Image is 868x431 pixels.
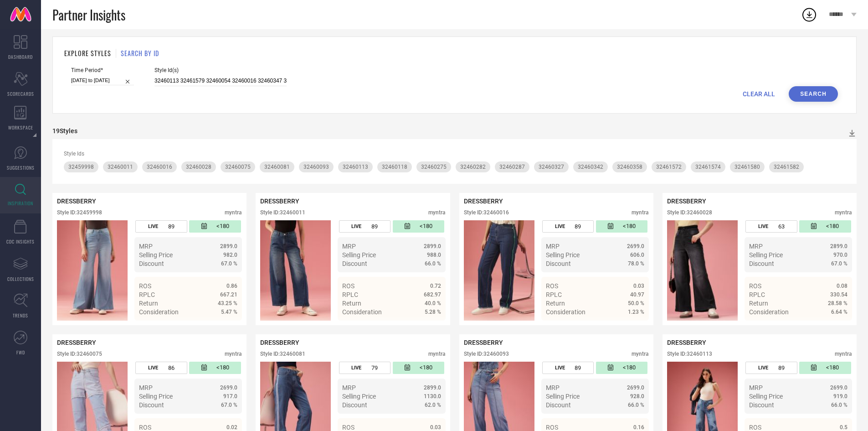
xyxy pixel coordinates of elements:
span: WORKSPACE [8,124,33,131]
span: ROS [139,424,151,431]
div: Style ID: 32460016 [464,209,509,216]
span: Details [827,325,847,332]
span: Details [421,325,441,332]
span: 606.0 [630,252,644,258]
span: Discount [749,260,774,267]
span: Selling Price [546,251,580,259]
div: Number of days the style has been live on the platform [135,220,187,233]
span: 67.0 % [221,402,237,408]
span: 89 [778,364,785,371]
span: LIVE [758,365,768,371]
span: 32460327 [539,164,564,170]
span: 2699.0 [830,384,847,391]
span: Selling Price [342,251,376,259]
span: 0.5 [840,424,847,431]
span: 32461574 [695,164,721,170]
input: Select time period [71,76,134,85]
span: 0.72 [430,283,441,289]
span: 1130.0 [424,393,441,400]
span: Discount [342,260,367,267]
span: MRP [139,384,153,391]
h1: SEARCH BY ID [121,48,159,58]
div: myntra [632,351,649,357]
input: Enter comma separated style ids e.g. 12345, 67890 [154,76,287,86]
span: 78.0 % [628,260,644,267]
span: MRP [139,243,153,250]
span: 32461580 [734,164,760,170]
span: 5.28 % [425,309,441,315]
span: 0.08 [837,283,847,289]
span: Selling Price [749,251,783,259]
span: 32460342 [578,164,603,170]
span: 32460118 [382,164,407,170]
span: ROS [546,282,558,290]
span: Consideration [139,308,179,316]
div: myntra [632,209,649,216]
span: DRESSBERRY [464,339,503,346]
span: SUGGESTIONS [7,164,35,171]
span: Discount [546,260,571,267]
span: RPLC [139,291,155,298]
span: 0.16 [633,424,644,431]
span: 28.58 % [828,300,847,306]
span: Return [139,300,158,307]
span: MRP [546,243,560,250]
span: SCORECARDS [7,90,34,97]
span: 982.0 [223,252,237,258]
span: TRENDS [13,312,28,319]
span: <180 [826,364,839,372]
span: Details [624,325,644,332]
div: myntra [428,351,446,357]
span: 86 [168,364,175,371]
span: RPLC [749,291,765,298]
span: 32460275 [421,164,447,170]
a: Details [615,325,644,332]
span: CDC INSIGHTS [6,238,35,245]
div: Number of days since the style was first listed on the platform [596,220,647,233]
span: 0.03 [633,283,644,289]
span: 40.0 % [425,300,441,306]
span: 2899.0 [424,243,441,249]
span: Discount [139,260,164,267]
div: Number of days since the style was first listed on the platform [189,220,241,233]
div: Number of days the style has been live on the platform [542,220,594,233]
span: 5.47 % [221,309,237,315]
span: LIVE [148,223,158,229]
span: 0.03 [430,424,441,431]
span: 2699.0 [220,384,237,391]
span: 2699.0 [627,384,644,391]
span: ROS [342,282,354,290]
span: 32460093 [303,164,329,170]
span: DRESSBERRY [57,197,96,205]
span: 682.97 [424,291,441,298]
span: Discount [546,401,571,409]
span: 89 [575,223,581,230]
span: DRESSBERRY [260,339,299,346]
span: ROS [342,424,354,431]
span: Selling Price [342,393,376,400]
span: 89 [371,223,378,230]
div: 19 Styles [52,127,77,135]
span: 66.0 % [628,402,644,408]
a: Details [818,325,847,332]
div: myntra [835,351,852,357]
img: Style preview image [667,220,738,321]
span: Return [342,300,361,307]
div: Number of days the style has been live on the platform [339,362,390,374]
span: DRESSBERRY [464,197,503,205]
div: Number of days the style has been live on the platform [542,362,594,374]
div: Style ID: 32460028 [667,209,712,216]
div: myntra [225,351,242,357]
div: Number of days the style has been live on the platform [135,362,187,374]
span: DRESSBERRY [260,197,299,205]
span: 0.02 [226,424,237,431]
span: LIVE [351,223,361,229]
div: Click to view image [260,220,331,321]
span: LIVE [148,365,158,371]
span: <180 [623,364,636,372]
div: Click to view image [464,220,534,321]
span: MRP [342,243,356,250]
span: 67.0 % [221,260,237,267]
span: 62.0 % [425,402,441,408]
span: 970.0 [833,252,847,258]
